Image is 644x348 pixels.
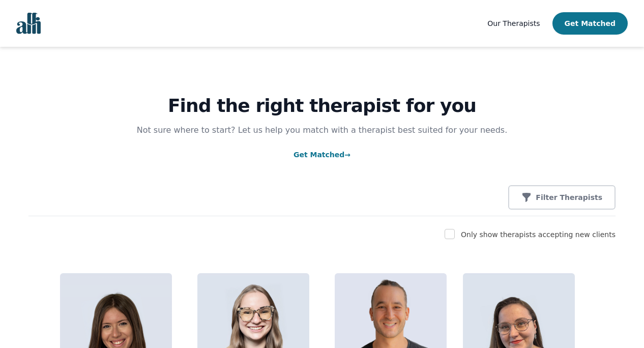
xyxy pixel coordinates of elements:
[536,192,602,202] p: Filter Therapists
[16,13,41,34] img: alli logo
[344,151,350,159] span: →
[294,151,350,159] a: Get Matched
[487,17,540,30] a: Our Therapists
[127,124,517,136] p: Not sure where to start? Let us help you match with a therapist best suited for your needs.
[487,19,540,27] span: Our Therapists
[508,185,616,210] button: Filter Therapists
[552,12,628,35] button: Get Matched
[461,230,616,239] label: Only show therapists accepting new clients
[28,96,616,116] h1: Find the right therapist for you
